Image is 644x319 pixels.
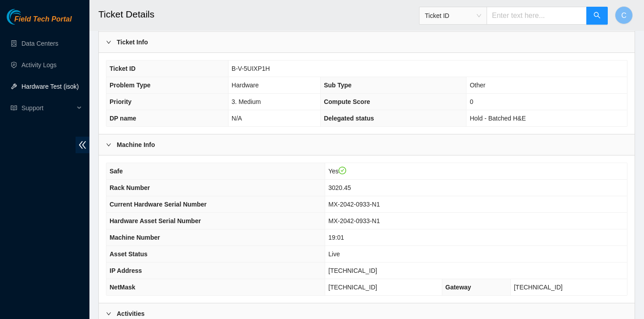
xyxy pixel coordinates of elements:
span: Ticket ID [425,9,481,22]
span: N/A [232,115,242,122]
span: Asset Status [110,250,148,258]
span: 3020.45 [328,184,351,191]
span: Machine Number [110,234,160,241]
span: Rack Number [110,184,150,191]
span: Delegated status [324,115,374,122]
span: Sub Type [324,82,352,89]
span: MX-2042-0933-N1 [328,201,380,208]
span: Current Hardware Serial Number [110,201,207,208]
span: double-left [76,137,89,153]
a: Akamai TechnologiesField Tech Portal [7,16,72,28]
a: Activity Logs [21,61,57,69]
span: 3. Medium [232,98,261,105]
span: right [106,311,111,316]
span: Hardware Asset Serial Number [110,217,201,224]
span: 0 [470,98,473,105]
span: Field Tech Portal [14,15,72,24]
span: NetMask [110,284,136,291]
button: C [615,6,633,24]
span: DP name [110,115,136,122]
span: Priority [110,98,131,105]
span: Hardware [232,82,259,89]
span: Hold - Batched H&E [470,115,525,122]
span: [TECHNICAL_ID] [514,284,563,291]
span: Live [328,250,340,258]
span: B-V-5UIXP1H [232,65,270,72]
b: Activities [117,309,144,319]
button: search [586,7,608,25]
div: Ticket Info [99,32,635,52]
span: MX-2042-0933-N1 [328,217,380,224]
span: 19:01 [328,234,344,241]
span: Yes [328,168,346,175]
span: search [593,12,601,20]
b: Machine Info [117,140,155,150]
span: Gateway [445,284,471,291]
span: IP Address [110,267,142,274]
span: right [106,39,111,45]
span: [TECHNICAL_ID] [328,284,377,291]
span: check-circle [339,167,347,175]
input: Enter text here... [487,7,587,25]
span: Ticket ID [110,65,136,72]
span: [TECHNICAL_ID] [328,267,377,274]
span: Problem Type [110,82,151,89]
span: right [106,142,111,147]
b: Ticket Info [117,37,148,47]
div: Machine Info [99,134,635,155]
span: Support [21,99,74,117]
img: Akamai Technologies [7,9,45,25]
a: Hardware Test (isok) [21,83,79,90]
span: Safe [110,168,123,175]
a: Data Centers [21,40,58,47]
span: C [621,10,627,21]
span: Compute Score [324,98,370,105]
span: Other [470,82,485,89]
span: read [11,105,17,111]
